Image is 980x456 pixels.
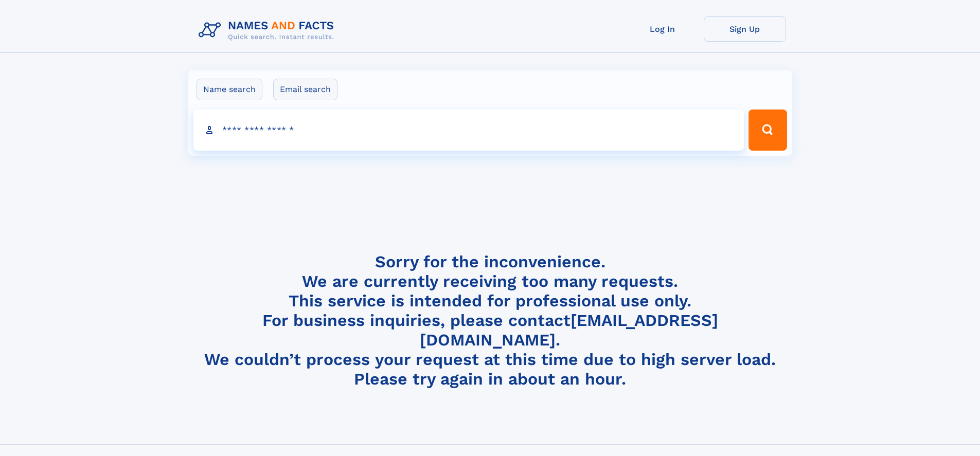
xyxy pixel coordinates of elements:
[197,79,262,100] label: Name search
[420,311,718,350] a: [EMAIL_ADDRESS][DOMAIN_NAME]
[704,16,786,42] a: Sign Up
[749,110,787,151] button: Search Button
[193,110,744,151] input: search input
[194,16,343,44] img: Logo Names and Facts
[273,79,337,100] label: Email search
[194,252,786,389] h4: Sorry for the inconvenience. We are currently receiving too many requests. This service is intend...
[621,16,704,42] a: Log In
